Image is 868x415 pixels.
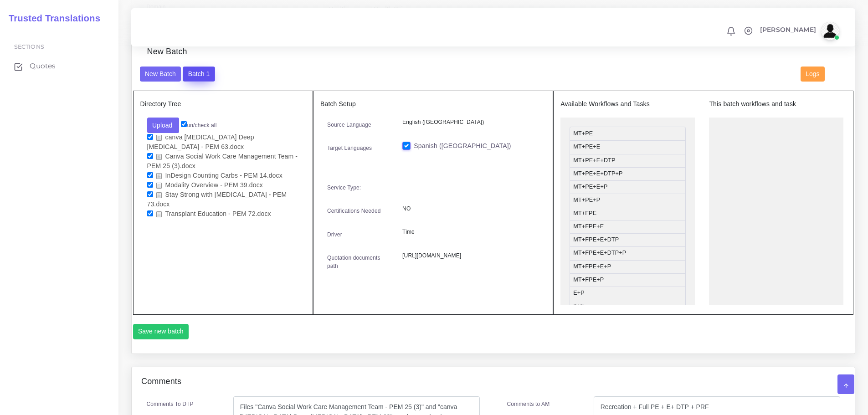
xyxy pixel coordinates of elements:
[570,194,686,207] li: MT+PE+P
[570,180,686,194] li: MT+PE+E+P
[402,227,539,237] p: Time
[147,190,287,209] a: Stay Strong with [MEDICAL_DATA] - PEM 73.docx
[327,231,342,239] label: Driver
[141,377,181,387] h4: Comments
[147,133,254,151] a: canva [MEDICAL_DATA] Deep [MEDICAL_DATA] - PEM 63.docx
[402,251,539,261] p: [URL][DOMAIN_NAME]
[570,140,686,154] li: MT+PE+E
[570,233,686,247] li: MT+FPE+E+DTP
[14,43,44,50] span: Sections
[327,121,371,129] label: Source Language
[327,207,381,215] label: Certifications Needed
[570,154,686,168] li: MT+PE+E+DTP
[153,210,274,218] a: Transplant Education - PEM 72.docx
[755,22,842,40] a: [PERSON_NAME]avatar
[30,61,56,71] span: Quotes
[147,152,298,170] a: Canva Social Work Care Management Team - PEM 25 (3).docx
[570,260,686,274] li: MT+FPE+E+P
[183,67,215,82] button: Batch 1
[7,56,112,76] a: Quotes
[153,171,286,180] a: InDesign Counting Carbs - PEM 14.docx
[327,184,361,192] label: Service Type:
[760,26,816,33] span: [PERSON_NAME]
[327,144,372,152] label: Target Languages
[414,141,511,151] label: Spanish ([GEOGRAPHIC_DATA])
[507,400,550,408] label: Comments to AM
[140,70,181,77] a: New Batch
[147,118,180,133] button: Upload
[570,220,686,234] li: MT+FPE+E
[327,254,389,270] label: Quotation documents path
[570,127,686,141] li: MT+PE
[133,324,189,339] button: Save new batch
[320,100,546,108] h5: Batch Setup
[2,11,100,26] a: Trusted Translations
[140,100,306,108] h5: Directory Tree
[570,273,686,287] li: MT+FPE+P
[709,100,843,108] h5: This batch workflows and task
[2,13,100,24] h2: Trusted Translations
[806,70,819,77] span: Logs
[570,300,686,313] li: T+E
[801,67,825,82] button: Logs
[402,118,539,127] p: English ([GEOGRAPHIC_DATA])
[570,287,686,300] li: E+P
[560,100,695,108] h5: Available Workflows and Tasks
[181,121,187,127] input: un/check all
[181,121,216,129] label: un/check all
[147,47,187,57] h4: New Batch
[183,70,215,77] a: Batch 1
[147,400,194,408] label: Comments To DTP
[570,246,686,260] li: MT+FPE+E+DTP+P
[140,67,181,82] button: New Batch
[153,181,266,190] a: Modality Overview - PEM 39.docx
[402,204,539,214] p: NO
[821,22,839,40] img: avatar
[570,167,686,181] li: MT+PE+E+DTP+P
[570,207,686,220] li: MT+FPE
